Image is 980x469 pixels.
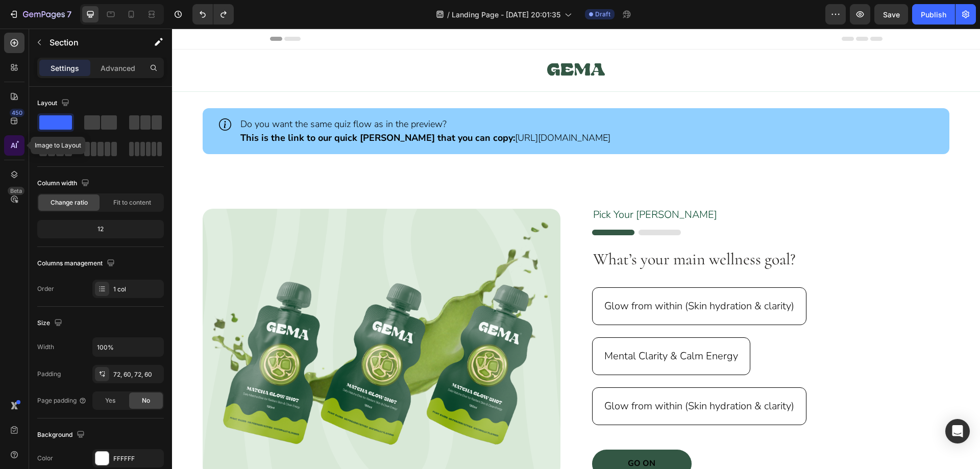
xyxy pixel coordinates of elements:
h2: What’s your main wellness goal? [420,219,778,242]
div: Padding [37,369,61,379]
p: Glow from within (Skin hydration & clarity) [432,271,622,284]
span: No [142,396,150,405]
button: Save [874,4,908,24]
div: Publish [921,9,946,20]
p: 7 [67,8,71,20]
div: Beta [8,187,24,195]
div: Open Intercom Messenger [945,419,970,443]
button: Publish [912,4,955,24]
span: Yes [105,396,115,405]
p: Mental Clarity & Calm Energy [432,321,566,334]
span: Change ratio [51,198,88,207]
div: Column width [37,177,91,190]
span: Save [883,10,900,19]
p: Settings [51,63,79,73]
div: Color [37,454,53,463]
p: Pick Your [PERSON_NAME] [421,180,777,193]
button: <p>Glow from within (Skin hydration &amp; clarity)</p> [420,259,634,297]
span: Fit to content [113,198,151,207]
div: Columns management [37,257,117,270]
input: Auto [93,338,163,356]
div: 450 [10,109,24,117]
div: 1 col [113,285,161,294]
div: Layout [37,96,71,110]
div: 12 [39,222,162,236]
button: <p>GO ON</p> [420,421,520,450]
span: Landing Page - [DATE] 20:01:35 [452,9,560,20]
span: / [447,9,450,20]
button: <p>Glow from within (Skin hydration &amp; clarity)</p> [420,359,634,397]
span: Draft [595,10,610,19]
div: Width [37,342,54,352]
p: GO ON [456,430,483,440]
div: 72, 60, 72, 60 [113,370,161,379]
img: gempages_432750572815254551-9e90c858-8e43-4067-892b-19f844d277c5.png [420,201,509,207]
p: Advanced [101,63,135,73]
button: 7 [4,4,76,24]
img: gempages_432750572815254551-d5eb43e8-1e62-4f02-bad7-b54f17521d78.png [31,180,388,448]
iframe: Design area [172,29,980,469]
div: Size [37,316,64,330]
div: Background [37,428,87,442]
p: Section [50,36,133,48]
div: Order [37,284,54,293]
div: Page padding [37,396,87,405]
button: <p>Mental Clarity &amp; Calm Energy</p> [420,309,578,347]
div: FFFFFF [113,454,161,463]
div: Undo/Redo [192,4,234,24]
p: Glow from within (Skin hydration & clarity) [432,371,622,384]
